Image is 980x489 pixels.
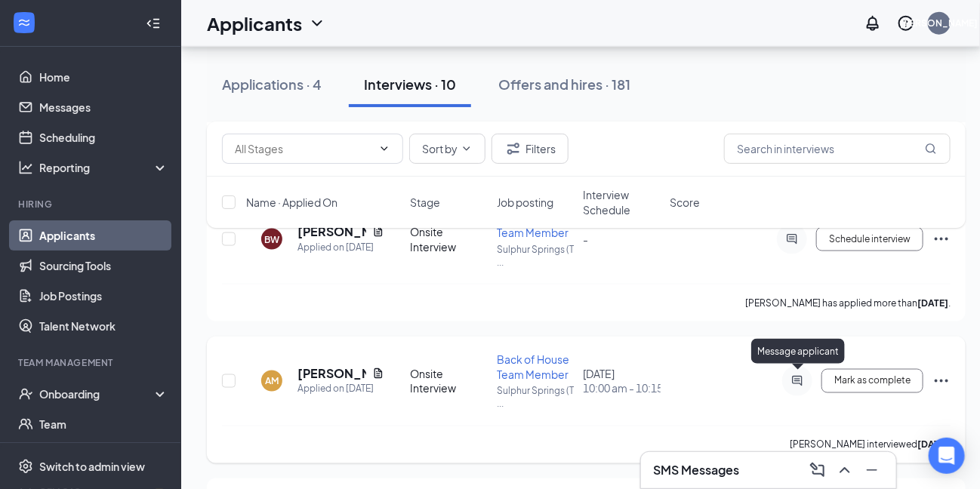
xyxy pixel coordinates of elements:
div: Applied on [DATE] [297,382,384,397]
input: All Stages [235,140,372,157]
svg: Analysis [18,160,33,175]
svg: ComposeMessage [809,461,827,479]
div: Applied on [DATE] [297,240,384,255]
div: Open Intercom Messenger [929,438,965,474]
span: 10:00 am - 10:15 am [584,381,661,396]
b: [DATE] [917,297,948,309]
button: ComposeMessage [806,458,830,482]
svg: Collapse [146,16,161,31]
p: Sulphur Springs (T ... [497,243,575,269]
svg: Minimize [863,461,881,479]
a: Messages [39,92,168,122]
a: Job Postings [39,281,168,311]
input: Search in interviews [724,134,951,164]
div: Offers and hires · 181 [498,75,630,94]
h3: SMS Messages [653,462,739,478]
svg: WorkstreamLogo [17,15,32,30]
b: [DATE] [917,439,948,451]
button: Sort byChevronDown [409,134,485,164]
p: [PERSON_NAME] has applied more than . [745,297,951,309]
div: Team Management [18,356,165,369]
a: Sourcing Tools [39,251,168,281]
span: Interview Schedule [584,187,661,217]
a: Home [39,62,168,92]
svg: Document [372,368,384,380]
span: Stage [410,195,440,210]
div: Applications · 4 [222,75,322,94]
h5: [PERSON_NAME] [297,365,366,382]
p: Sulphur Springs (T ... [497,385,575,411]
span: Sort by [422,143,458,154]
span: Job posting [497,195,553,210]
a: Talent Network [39,311,168,341]
svg: QuestionInfo [897,14,915,32]
div: Message applicant [751,339,845,364]
span: Name · Applied On [246,195,337,210]
svg: Settings [18,459,33,474]
div: Reporting [39,160,169,175]
svg: Notifications [864,14,882,32]
svg: ActiveChat [788,375,806,387]
div: Interviews · 10 [364,75,456,94]
svg: UserCheck [18,386,33,401]
svg: Ellipses [932,372,951,390]
a: Team [39,409,168,439]
span: Back of House Team Member [497,352,569,381]
svg: MagnifyingGlass [925,143,937,155]
svg: Filter [504,140,522,158]
p: [PERSON_NAME] interviewed . [790,438,951,451]
button: ChevronUp [833,458,857,482]
a: Applicants [39,220,168,251]
div: [DATE] [584,366,661,396]
button: Minimize [860,458,884,482]
div: Hiring [18,198,165,211]
span: Mark as complete [834,376,911,386]
button: Filter Filters [492,134,569,164]
div: Switch to admin view [39,459,145,474]
div: AM [265,375,279,388]
div: Onsite Interview [410,366,488,396]
svg: ChevronDown [378,143,390,155]
svg: ChevronUp [836,461,854,479]
h1: Applicants [207,11,302,36]
a: Documents [39,439,168,469]
div: Onboarding [39,386,156,401]
div: [PERSON_NAME] [901,17,978,29]
span: Score [670,195,700,210]
button: Mark as complete [821,369,923,393]
svg: ChevronDown [461,143,473,155]
svg: ChevronDown [308,14,326,32]
a: Scheduling [39,122,168,152]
